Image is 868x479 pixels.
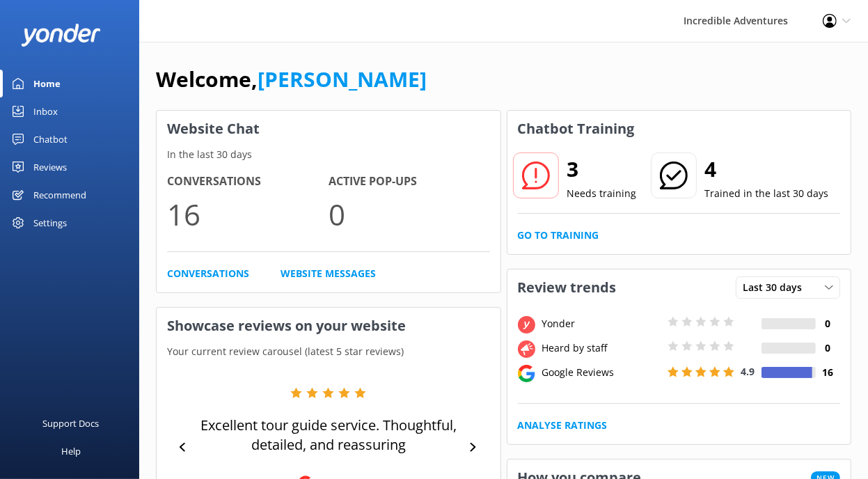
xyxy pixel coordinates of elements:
[539,316,664,331] div: Yonder
[816,340,840,356] h4: 0
[329,173,490,191] h4: Active Pop-ups
[43,409,100,437] div: Support Docs
[33,209,67,237] div: Settings
[539,340,664,356] div: Heard by staff
[157,147,500,162] p: In the last 30 days
[61,437,81,465] div: Help
[33,70,61,97] div: Home
[258,65,427,93] a: [PERSON_NAME]
[329,191,490,237] p: 0
[157,111,500,147] h3: Website Chat
[33,181,86,209] div: Recommend
[705,152,829,186] h2: 4
[539,365,664,380] div: Google Reviews
[507,269,627,306] h3: Review trends
[157,308,500,344] h3: Showcase reviews on your website
[167,266,249,281] a: Conversations
[741,365,755,378] span: 4.9
[743,280,810,295] span: Last 30 days
[567,186,637,201] p: Needs training
[705,186,829,201] p: Trained in the last 30 days
[507,111,645,147] h3: Chatbot Training
[518,228,599,243] a: Go to Training
[281,266,376,281] a: Website Messages
[33,97,58,125] div: Inbox
[567,152,637,186] h2: 3
[33,153,67,181] div: Reviews
[21,24,101,47] img: yonder-white-logo.png
[816,316,840,331] h4: 0
[33,125,68,153] div: Chatbot
[167,173,329,191] h4: Conversations
[194,416,463,455] p: Excellent tour guide service. Thoughtful, detailed, and reassuring
[816,365,840,380] h4: 16
[167,191,329,237] p: 16
[156,63,427,96] h1: Welcome,
[518,418,608,433] a: Analyse Ratings
[157,344,500,359] p: Your current review carousel (latest 5 star reviews)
